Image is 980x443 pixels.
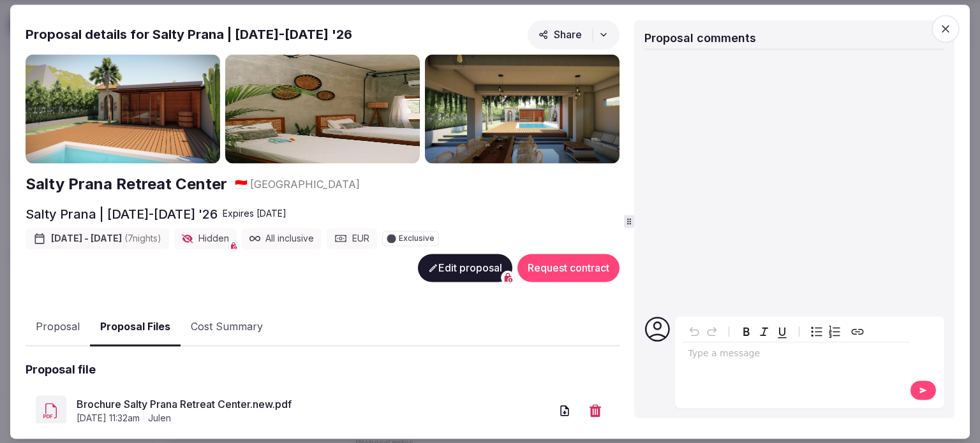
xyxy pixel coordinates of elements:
[250,177,360,191] span: [GEOGRAPHIC_DATA]
[174,228,237,249] div: Hidden
[528,20,620,49] button: Share
[26,54,220,164] img: Gallery photo 1
[235,177,248,191] button: 🇮🇩
[26,205,218,223] h2: Salty Prana | [DATE]-[DATE] '26
[26,309,90,346] button: Proposal
[538,28,582,41] span: Share
[225,54,420,164] img: Gallery photo 2
[223,207,286,220] div: Expire s [DATE]
[755,323,773,340] button: Italic
[418,254,512,282] button: Edit proposal
[124,233,161,243] span: ( 7 night s )
[849,323,866,340] button: Create link
[399,235,434,242] span: Exclusive
[773,323,791,340] button: Underline
[808,323,843,340] div: toggle group
[26,361,96,377] h2: Proposal file
[242,228,322,249] div: All inclusive
[683,342,910,368] div: editable markdown
[77,412,140,425] span: [DATE] 11:32am
[51,232,161,245] span: [DATE] - [DATE]
[425,54,620,164] img: Gallery photo 3
[181,309,273,346] button: Cost Summary
[90,309,181,346] button: Proposal Files
[826,323,843,340] button: Numbered list
[808,323,826,340] button: Bulleted list
[327,228,377,249] div: EUR
[26,25,352,43] h2: Proposal details for Salty Prana | [DATE]-[DATE] '26
[26,174,227,196] a: Salty Prana Retreat Center
[77,397,551,412] a: Brochure Salty Prana Retreat Center.new.pdf
[517,254,620,282] button: Request contract
[738,323,755,340] button: Bold
[644,31,756,45] span: Proposal comments
[148,412,171,425] span: julen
